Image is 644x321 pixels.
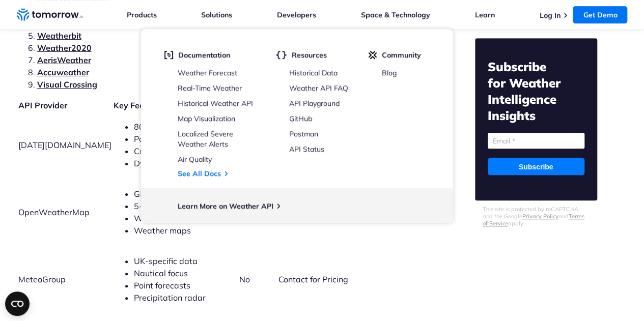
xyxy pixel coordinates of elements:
[292,50,327,60] span: Resources
[475,10,495,19] a: Learn
[275,50,287,60] img: brackets.svg
[488,133,584,149] input: Email *
[18,207,90,217] span: OpenWeatherMap
[178,129,233,149] a: Localized Severe Weather Alerts
[134,280,190,290] span: Point forecasts
[37,31,81,41] a: Weatherbit
[488,158,584,175] input: Subscribe
[134,213,191,223] span: Weather alerts
[18,274,66,284] span: MeteoGroup
[134,146,237,156] span: Custom monitoring & alerts
[178,68,237,77] a: Weather Forecast
[289,129,318,138] a: Postman
[134,158,226,168] span: Dynamic route mapping
[289,68,338,77] a: Historical Data
[289,114,312,123] a: GitHub
[114,100,164,110] b: Key Features
[382,68,397,77] a: Blog
[289,144,324,154] a: API Status
[178,169,221,178] a: See All Docs
[134,256,198,266] span: UK-specific data
[18,140,111,150] span: [DATE][DOMAIN_NAME]
[134,201,190,211] span: 5-day forecast
[278,274,348,284] span: Contact for Pricing
[18,100,67,110] b: API Provider
[164,50,173,60] img: doc.svg
[134,293,206,303] span: Precipitation radar
[178,201,273,211] a: Learn More on Weather API
[134,225,191,236] span: Weather maps
[134,122,195,132] span: 80+ data layers
[37,79,97,90] a: Visual Crossing
[178,155,212,164] a: Air Quality
[522,213,558,220] a: Privacy Policy
[37,43,92,53] a: Weather2020
[178,114,235,123] a: Map Visualization
[134,268,188,278] span: Nautical focus
[37,67,89,77] a: Accuweather
[573,6,627,23] a: Get Demo
[37,55,91,65] a: AerisWeather
[382,50,421,60] span: Community
[539,11,560,20] a: Log In
[368,50,377,60] img: tio-c.svg
[289,99,340,108] a: API Playground
[239,274,250,284] span: No
[134,189,197,199] span: Global coverage
[178,50,230,60] span: Documentation
[17,7,83,22] a: Home link
[277,10,316,19] a: Developers
[361,10,430,19] a: Space & Technology
[5,291,30,316] button: Open CMP widget
[488,59,584,124] h2: Subscribe for Weather Intelligence Insights
[178,83,242,93] a: Real-Time Weather
[134,134,232,144] span: Polygon/polyline locations
[127,10,157,19] a: Products
[201,10,232,19] a: Solutions
[289,83,348,93] a: Weather API FAQ
[483,213,584,227] a: Terms of Service
[483,206,590,227] p: This site is protected by reCAPTCHA and the Google and apply.
[178,99,253,108] a: Historical Weather API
